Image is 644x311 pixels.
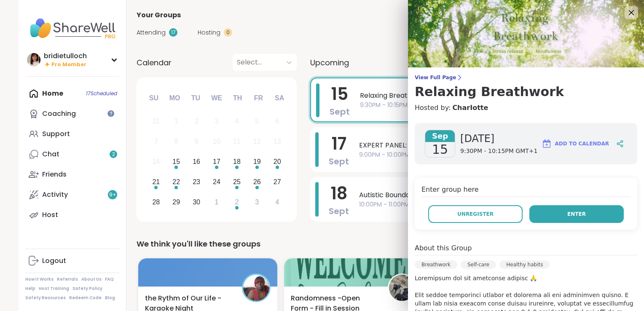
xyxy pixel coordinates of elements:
[360,91,599,101] span: Relaxing Breathwork
[25,104,119,124] a: Coaching
[228,173,246,191] div: Choose Thursday, September 25th, 2025
[332,132,346,155] span: 17
[274,176,281,188] div: 27
[274,136,281,147] div: 13
[329,155,349,167] span: Sept
[228,89,247,107] div: Th
[253,156,261,167] div: 19
[137,10,181,20] span: Your Groups
[248,153,266,171] div: Choose Friday, September 19th, 2025
[213,156,220,167] div: 17
[27,53,40,67] img: bridietulloch
[25,164,119,185] a: Friends
[188,133,206,151] div: Not available Tuesday, September 9th, 2025
[167,193,185,211] div: Choose Monday, September 29th, 2025
[208,173,226,191] div: Choose Wednesday, September 24th, 2025
[275,196,279,208] div: 4
[359,140,600,150] span: EXPERT PANEL: Thriving with Neurodiversity 🧠
[154,136,158,147] div: 7
[147,173,165,191] div: Choose Sunday, September 21st, 2025
[415,74,637,99] a: View Full PageRelaxing Breathwork
[215,115,219,127] div: 3
[248,113,266,131] div: Not available Friday, September 5th, 2025
[169,28,177,37] div: 17
[167,153,185,171] div: Choose Monday, September 15th, 2025
[69,295,102,301] a: Redeem Code
[152,115,160,127] div: 31
[51,61,86,68] span: Pro Member
[255,115,259,127] div: 5
[188,173,206,191] div: Choose Tuesday, September 23rd, 2025
[329,205,349,217] span: Sept
[188,193,206,211] div: Choose Tuesday, September 30th, 2025
[268,193,286,211] div: Choose Saturday, October 4th, 2025
[542,139,552,149] img: ShareWell Logomark
[415,84,637,99] h3: Relaxing Breathwork
[359,150,600,159] span: 9:00PM - 10:00PM GMT+1
[233,156,241,167] div: 18
[146,111,287,212] div: month 2025-09
[195,136,199,147] div: 9
[105,276,114,282] a: FAQ
[331,82,348,106] span: 15
[147,193,165,211] div: Choose Sunday, September 28th, 2025
[195,115,199,127] div: 2
[529,205,624,223] button: Enter
[42,190,68,199] div: Activity
[107,110,114,117] iframe: Spotlight
[249,89,268,107] div: Fr
[193,196,200,208] div: 30
[331,182,347,205] span: 18
[25,295,66,301] a: Safety Resources
[360,101,599,110] span: 9:30PM - 10:15PM GMT+1
[208,153,226,171] div: Choose Wednesday, September 17th, 2025
[42,170,67,179] div: Friends
[213,176,220,188] div: 24
[224,28,232,37] div: 0
[228,153,246,171] div: Choose Thursday, September 18th, 2025
[460,132,537,145] span: [DATE]
[25,276,54,282] a: How It Works
[255,196,259,208] div: 3
[186,89,205,107] div: Tu
[174,115,178,127] div: 1
[174,136,178,147] div: 8
[499,260,550,269] div: Healthy habits
[270,89,289,107] div: Sa
[147,133,165,151] div: Not available Sunday, September 7th, 2025
[25,144,119,164] a: Chat2
[452,103,488,113] a: CharIotte
[198,28,220,37] span: Hosting
[172,176,180,188] div: 22
[415,74,637,81] span: View Full Page
[25,124,119,144] a: Support
[275,115,279,127] div: 6
[253,136,261,147] div: 12
[268,113,286,131] div: Not available Saturday, September 6th, 2025
[389,275,415,301] img: Amie89
[147,113,165,131] div: Not available Sunday, August 31st, 2025
[42,150,59,159] div: Chat
[268,173,286,191] div: Choose Saturday, September 27th, 2025
[415,260,457,269] div: Breathwork
[42,210,58,220] div: Host
[235,196,239,208] div: 2
[567,210,586,218] span: Enter
[310,57,349,68] span: Upcoming
[457,210,494,218] span: Unregister
[425,130,455,142] span: Sep
[330,106,350,118] span: Sept
[359,190,600,200] span: Autistic Boundaries: Stop Being a Doormat
[359,200,600,209] span: 10:00PM - 11:00PM GMT+1
[253,176,261,188] div: 26
[42,256,66,265] div: Logout
[81,276,102,282] a: About Us
[432,142,448,157] span: 15
[42,109,76,118] div: Coaching
[44,51,87,61] div: bridietulloch
[213,136,220,147] div: 10
[167,113,185,131] div: Not available Monday, September 1st, 2025
[555,140,609,147] span: Add to Calendar
[167,173,185,191] div: Choose Monday, September 22nd, 2025
[460,147,537,155] span: 9:30PM - 10:15PM GMT+1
